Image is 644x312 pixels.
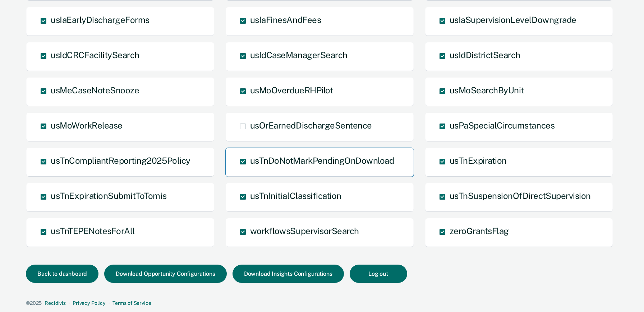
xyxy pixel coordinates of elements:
span: usPaSpecialCircumstances [450,120,555,130]
a: Terms of Service [112,300,151,306]
span: usMoOverdueRHPilot [250,85,333,95]
span: usIaSupervisionLevelDowngrade [450,15,576,25]
span: zeroGrantsFlag [450,226,509,236]
span: usIdDistrictSearch [450,50,520,60]
button: Log out [350,265,407,283]
div: · · [26,300,615,306]
a: Back to dashboard [26,271,104,277]
span: usMeCaseNoteSnooze [51,85,139,95]
span: usMoSearchByUnit [450,85,524,95]
a: Recidiviz [45,300,66,306]
span: usIaEarlyDischargeForms [51,15,149,25]
span: © 2025 [26,300,42,306]
span: usTnSuspensionOfDirectSupervision [450,191,591,201]
button: Download Insights Configurations [233,265,344,283]
span: usMoWorkRelease [51,120,123,130]
span: workflowsSupervisorSearch [250,226,359,236]
span: usTnExpiration [450,155,507,166]
span: usTnInitialClassification [250,191,341,201]
span: usTnExpirationSubmitToTomis [51,191,166,201]
span: usIdCRCFacilitySearch [51,50,139,60]
span: usIaFinesAndFees [250,15,321,25]
button: Download Opportunity Configurations [104,265,226,283]
span: usTnCompliantReporting2025Policy [51,155,190,166]
span: usTnTEPENotesForAll [51,226,135,236]
span: usIdCaseManagerSearch [250,50,348,60]
button: Back to dashboard [26,265,98,283]
span: usTnDoNotMarkPendingOnDownload [250,155,394,166]
span: usOrEarnedDischargeSentence [250,120,372,130]
a: Privacy Policy [73,300,106,306]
